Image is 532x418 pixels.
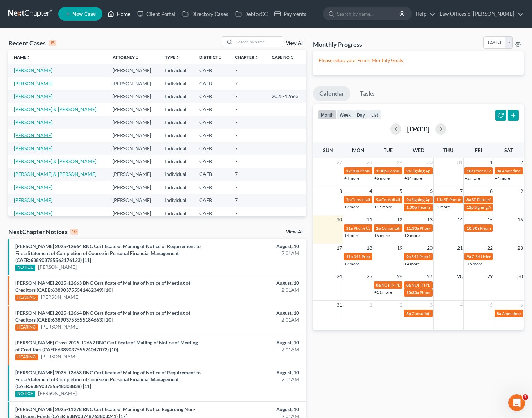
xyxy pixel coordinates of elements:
[229,129,266,142] td: 7
[489,187,494,195] span: 8
[465,261,482,266] a: +15 more
[266,90,306,103] td: 2025-12663
[366,158,373,167] span: 28
[435,204,450,210] a: +2 more
[194,194,229,207] td: CAEB
[104,8,134,20] a: Home
[366,244,373,252] span: 18
[254,56,259,60] i: unfold_more
[14,132,52,138] a: [PERSON_NAME]
[406,290,419,295] span: 10:30a
[336,215,343,224] span: 10
[344,233,359,238] a: +4 more
[14,119,52,125] a: [PERSON_NAME]
[14,197,52,203] a: [PERSON_NAME]
[286,230,303,234] a: View All
[272,54,294,60] a: Case Nounfold_more
[175,56,180,60] i: unfold_more
[382,225,445,231] span: Consultation for [PERSON_NAME]
[369,187,373,195] span: 4
[194,116,229,129] td: CAEB
[41,353,79,360] a: [PERSON_NAME]
[218,56,222,60] i: unfold_more
[466,197,471,202] span: 8a
[466,205,474,210] span: 12p
[436,197,443,202] span: 11a
[209,406,299,413] div: August, 10
[374,204,392,210] a: +15 more
[466,225,479,231] span: 10:30a
[523,394,528,400] span: 2
[404,261,420,266] a: +4 more
[229,77,266,90] td: 7
[232,8,271,20] a: DebtorCC
[229,103,266,116] td: 7
[368,110,381,119] button: list
[15,391,35,397] div: NOTICE
[376,197,381,202] span: 9a
[411,282,455,288] span: NOT IN PERSON APPTS.
[443,147,453,153] span: Thu
[323,147,333,153] span: Sun
[72,11,96,17] span: New Case
[107,194,159,207] td: [PERSON_NAME]
[229,194,266,207] td: 7
[194,90,229,103] td: CAEB
[159,207,194,220] td: Individual
[15,243,201,263] a: [PERSON_NAME] 2025-12664 BNC Certificate of Mailing of Notice of Requirement to File a Statement ...
[229,207,266,220] td: 7
[15,354,38,360] div: HEARING
[14,80,52,86] a: [PERSON_NAME]
[107,168,159,181] td: [PERSON_NAME]
[369,301,373,309] span: 1
[107,207,159,220] td: [PERSON_NAME]
[14,171,96,177] a: [PERSON_NAME] & [PERSON_NAME]
[159,64,194,77] td: Individual
[456,215,463,224] span: 14
[504,147,513,153] span: Sat
[426,158,433,167] span: 30
[134,8,179,20] a: Client Portal
[426,244,433,252] span: 20
[411,197,523,202] span: Signing Appointment for [PERSON_NAME], [PERSON_NAME]
[517,272,524,281] span: 30
[194,64,229,77] td: CAEB
[376,168,387,173] span: 1:30p
[229,168,266,181] td: 7
[107,77,159,90] td: [PERSON_NAME]
[337,7,400,20] input: Search by name...
[344,176,359,181] a: +4 more
[194,77,229,90] td: CAEB
[159,181,194,194] td: Individual
[466,168,473,173] span: 10a
[406,311,411,316] span: 3p
[337,110,354,119] button: week
[404,233,420,238] a: +3 more
[466,254,471,259] span: 9a
[456,272,463,281] span: 28
[404,176,422,181] a: +14 more
[107,129,159,142] td: [PERSON_NAME]
[313,86,350,101] a: Calendar
[229,64,266,77] td: 7
[399,187,403,195] span: 5
[14,93,52,99] a: [PERSON_NAME]
[459,301,463,309] span: 4
[107,64,159,77] td: [PERSON_NAME]
[38,264,77,271] a: [PERSON_NAME]
[429,187,433,195] span: 6
[15,265,35,271] div: NOTICE
[319,57,518,64] p: Please setup your Firm's Monthly Goals
[520,301,524,309] span: 6
[14,158,96,164] a: [PERSON_NAME] & [PERSON_NAME]
[374,290,392,295] a: +11 more
[271,8,310,20] a: Payments
[413,147,424,153] span: Wed
[15,369,201,389] a: [PERSON_NAME] 2025-12663 BNC Certificate of Mailing of Notice of Requirement to File a Statement ...
[406,282,411,288] span: 8a
[159,90,194,103] td: Individual
[41,323,79,330] a: [PERSON_NAME]
[487,272,494,281] span: 29
[209,316,299,323] div: 2:01AM
[113,54,139,60] a: Attorneyunfold_more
